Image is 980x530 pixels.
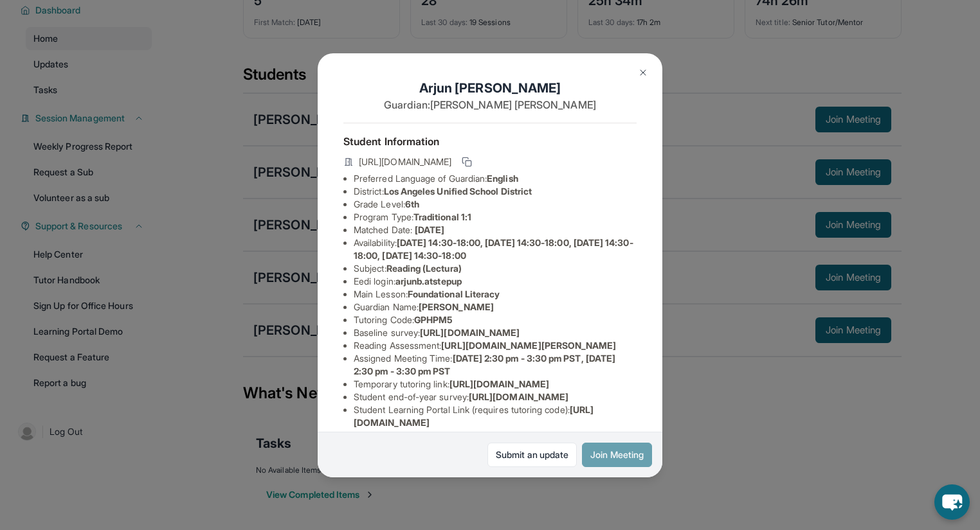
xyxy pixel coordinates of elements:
[413,211,471,222] span: Traditional 1:1
[354,185,637,198] li: District:
[354,429,637,455] li: Student Direct Learning Portal Link (no tutoring code required) :
[354,236,637,262] li: Availability:
[354,353,615,376] span: [DATE] 2:30 pm - 3:30 pm PST, [DATE] 2:30 pm - 3:30 pm PST
[415,224,444,235] span: [DATE]
[638,67,648,78] img: Close Icon
[469,391,568,402] span: [URL][DOMAIN_NAME]
[354,262,637,275] li: Subject :
[449,378,549,389] span: [URL][DOMAIN_NAME]
[354,352,637,378] li: Assigned Meeting Time :
[487,443,577,467] a: Submit an update
[343,79,637,97] h1: Arjun [PERSON_NAME]
[934,484,970,520] button: chat-button
[414,314,452,325] span: GPHPM5
[395,276,462,287] span: arjunb.atstepup
[354,301,637,314] li: Guardian Name :
[343,134,637,149] h4: Student Information
[354,314,637,326] li: Tutoring Code :
[354,224,637,236] li: Matched Date:
[354,172,637,185] li: Preferred Language of Guardian:
[459,154,475,170] button: Copy link
[487,173,518,184] span: English
[441,340,616,351] span: [URL][DOMAIN_NAME][PERSON_NAME]
[354,275,637,288] li: Eedi login :
[384,186,532,197] span: Los Angeles Unified School District
[386,263,462,274] span: Reading (Lectura)
[359,155,451,168] span: [URL][DOMAIN_NAME]
[354,237,633,261] span: [DATE] 14:30-18:00, [DATE] 14:30-18:00, [DATE] 14:30-18:00, [DATE] 14:30-18:00
[354,326,637,339] li: Baseline survey :
[405,199,419,209] span: 6th
[408,288,500,299] span: Foundational Literacy
[582,443,652,467] button: Join Meeting
[354,211,637,224] li: Program Type:
[419,301,494,312] span: [PERSON_NAME]
[420,327,520,338] span: [URL][DOMAIN_NAME]
[354,391,637,403] li: Student end-of-year survey :
[343,97,637,112] p: Guardian: [PERSON_NAME] [PERSON_NAME]
[354,198,637,211] li: Grade Level:
[354,288,637,301] li: Main Lesson :
[354,403,637,429] li: Student Learning Portal Link (requires tutoring code) :
[354,339,637,352] li: Reading Assessment :
[354,378,637,391] li: Temporary tutoring link :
